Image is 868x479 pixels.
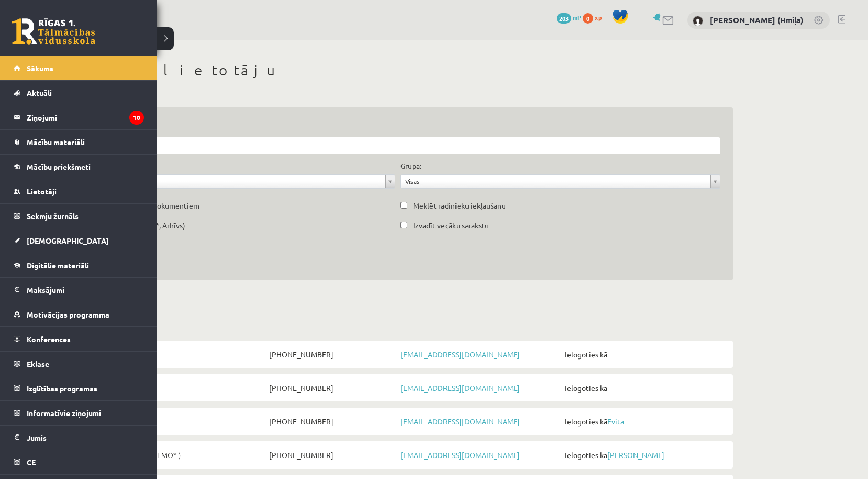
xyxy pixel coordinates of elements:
[27,236,109,245] span: [DEMOGRAPHIC_DATA]
[27,260,89,270] span: Digitālie materiāli
[583,13,593,24] span: 0
[14,302,144,326] a: Motivācijas programma
[413,200,506,211] label: Meklēt radinieku iekļaušanu
[400,383,520,393] a: [EMAIL_ADDRESS][DOMAIN_NAME]
[14,253,144,277] a: Digitālie materiāli
[27,187,57,196] span: Lietotāji
[562,448,727,462] span: Ielogoties kā
[69,414,266,429] a: Evita
[400,350,520,359] a: [EMAIL_ADDRESS][DOMAIN_NAME]
[401,175,720,188] a: Visas
[63,61,733,79] h1: Meklēt lietotāju
[14,426,144,450] a: Jumis
[14,105,144,129] a: Ziņojumi10
[27,63,53,73] span: Sākums
[400,417,520,426] a: [EMAIL_ADDRESS][DOMAIN_NAME]
[69,448,266,462] a: [PERSON_NAME] ( *DEMO* )
[557,13,571,24] span: 203
[27,408,101,418] span: Informatīvie ziņojumi
[14,352,144,376] a: Eklase
[583,13,607,21] a: 0 xp
[14,204,144,228] a: Sekmju žurnāls
[27,458,36,467] span: CE
[607,450,664,460] a: [PERSON_NAME]
[595,13,602,21] span: xp
[27,433,47,442] span: Jumis
[573,13,581,21] span: mP
[14,376,144,400] a: Izglītības programas
[27,310,109,319] span: Motivācijas programma
[607,417,624,426] a: Evita
[405,175,706,188] span: Visas
[27,384,97,393] span: Izglītības programas
[27,334,71,344] span: Konferences
[562,414,727,429] span: Ielogoties kā
[27,88,52,97] span: Aktuāli
[266,448,398,462] span: [PHONE_NUMBER]
[266,380,398,395] span: [PHONE_NUMBER]
[14,56,144,80] a: Sākums
[27,105,144,129] legend: Ziņojumi
[27,211,79,221] span: Sekmju žurnāls
[14,179,144,203] a: Lietotāji
[14,278,144,302] a: Maksājumi
[27,137,85,147] span: Mācību materiāli
[76,175,395,188] a: Rādīt visas
[27,359,49,368] span: Eklase
[710,15,803,25] a: [PERSON_NAME] (Hmiļa)
[562,347,727,362] span: Ielogoties kā
[14,130,144,154] a: Mācību materiāli
[80,175,381,188] span: Rādīt visas
[413,220,489,231] label: Izvadīt vecāku sarakstu
[266,414,398,429] span: [PHONE_NUMBER]
[557,13,581,21] a: 203 mP
[266,347,398,362] span: [PHONE_NUMBER]
[12,18,95,45] a: Rīgas 1. Tālmācības vidusskola
[14,450,144,474] a: CE
[693,16,703,26] img: Anastasiia Khmil (Hmiļa)
[14,327,144,351] a: Konferences
[562,380,727,395] span: Ielogoties kā
[400,160,421,171] label: Grupa:
[14,155,144,179] a: Mācību priekšmeti
[14,401,144,425] a: Informatīvie ziņojumi
[75,120,720,131] label: Atslēgvārds:
[400,450,520,460] a: [EMAIL_ADDRESS][DOMAIN_NAME]
[27,278,144,302] legend: Maksājumi
[14,228,144,253] a: [DEMOGRAPHIC_DATA]
[27,162,91,171] span: Mācību priekšmeti
[14,81,144,105] a: Aktuāli
[129,111,144,125] i: 10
